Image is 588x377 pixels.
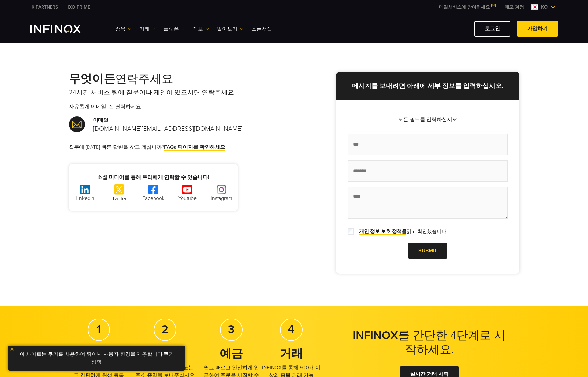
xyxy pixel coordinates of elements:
p: 모든 필드를 입력하십시오 [348,116,508,123]
p: Twitter [103,195,135,202]
strong: 소셜 미디어를 통해 우리에게 연락할 수 있습니다! [97,174,209,181]
a: 거래 [139,25,155,33]
a: 스폰서십 [251,25,272,33]
strong: 2 [162,322,168,336]
h2: 를 간단한 4단계로 시작하세요. [349,328,510,357]
strong: 이메일 [93,117,108,123]
a: 종목 [115,25,131,33]
a: 메일서비스에 참여하세요 [434,4,500,10]
p: 자유롭게 이메일, 전 연락하세요 [69,103,294,111]
p: 24시간 서비스 팀에 질문이나 제안이 있으시면 연락주세요 [69,88,294,97]
a: INFINOX [25,4,63,11]
label: 읽고 확인했습니다 [355,228,446,235]
strong: 무엇이든 [69,72,115,86]
img: yellow close icon [10,347,14,352]
a: 로그인 [474,21,510,37]
p: Facebook [137,194,169,202]
strong: 1 [97,322,101,336]
strong: 예금 [220,347,243,361]
a: 가입하기 [517,21,558,37]
strong: 메시지를 보내려면 아래에 세부 정보를 입력하십시오. [352,82,503,90]
strong: INFINOX [353,328,398,342]
a: 개인 정보 보호 정책을 [359,229,406,235]
p: Youtube [171,194,203,202]
span: ko [538,3,550,11]
a: INFINOX [63,4,95,11]
a: INFINOX MENU [500,4,529,11]
a: 플랫폼 [163,25,185,33]
strong: 4 [288,322,294,336]
strong: 3 [228,322,235,336]
a: Submit [408,243,447,259]
a: 알아보기 [217,25,243,33]
a: INFINOX Logo [30,25,96,33]
a: FAQs 페이지를 확인하세요 [164,144,225,151]
p: Linkedin [69,194,101,202]
h2: 연락주세요 [69,72,294,86]
p: Instagram [205,194,238,202]
a: [DOMAIN_NAME][EMAIL_ADDRESS][DOMAIN_NAME] [93,125,243,133]
strong: 거래 [280,347,303,361]
a: 정보 [193,25,209,33]
p: 이 사이트는 쿠키를 사용하여 뛰어난 사용자 환경을 제공합니다. . [11,349,182,367]
p: 질문에 [DATE] 빠른 답변을 찾고 계십니까? [69,143,294,151]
